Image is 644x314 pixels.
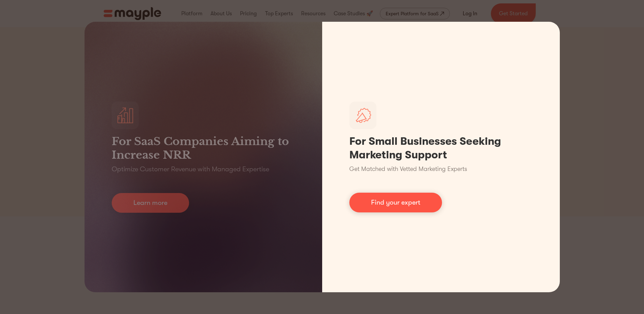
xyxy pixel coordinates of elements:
[112,164,269,174] p: Optimize Customer Revenue with Managed Expertise
[349,135,533,162] h1: For Small Businesses Seeking Marketing Support
[349,164,467,174] p: Get Matched with Vetted Marketing Experts
[349,193,442,212] a: Find your expert
[112,135,295,162] h3: For SaaS Companies Aiming to Increase NRR
[112,193,189,213] a: Learn more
